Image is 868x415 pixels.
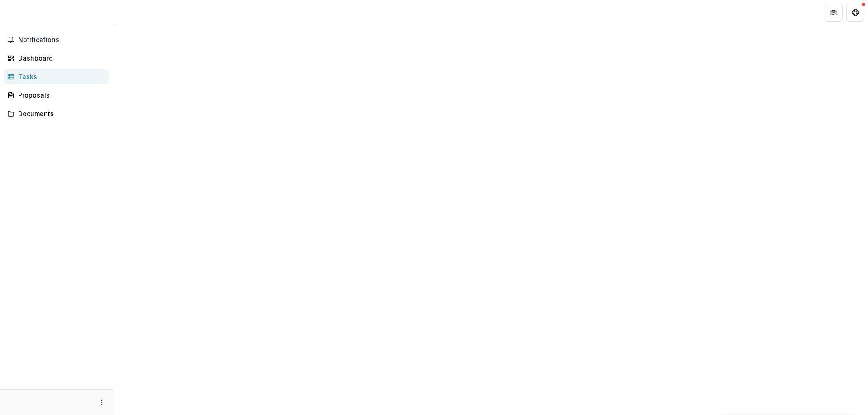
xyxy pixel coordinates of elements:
div: Proposals [18,90,102,100]
div: Documents [18,109,102,118]
button: Partners [825,4,843,22]
a: Documents [4,106,109,121]
a: Tasks [4,69,109,84]
a: Proposals [4,88,109,103]
button: Get Help [846,4,864,22]
button: More [96,397,107,408]
div: Tasks [18,72,102,81]
a: Dashboard [4,51,109,65]
button: Notifications [4,33,109,47]
div: Dashboard [18,53,102,63]
span: Notifications [18,36,105,44]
